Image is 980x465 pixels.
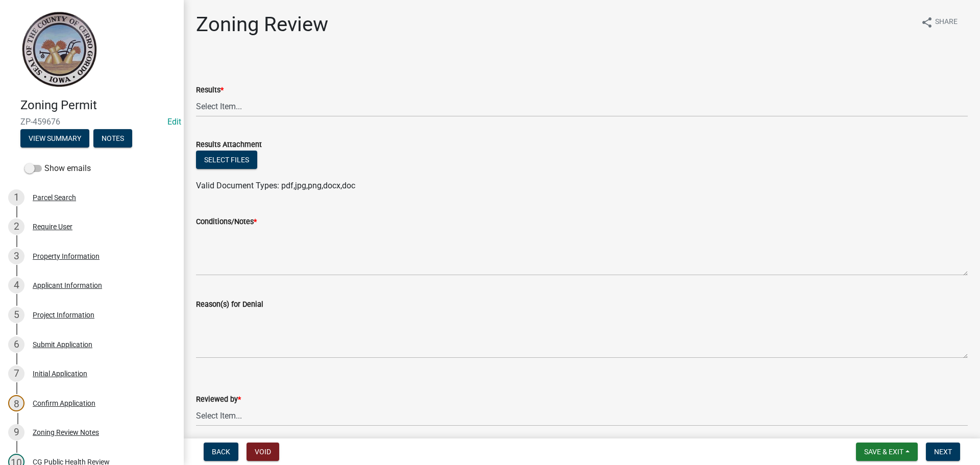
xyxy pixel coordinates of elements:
[33,223,72,230] div: Require User
[212,448,230,456] span: Back
[20,129,89,148] button: View Summary
[196,141,262,149] label: Results Attachment
[913,12,966,32] button: shareShare
[196,396,241,403] label: Reviewed by
[8,277,24,293] div: 4
[8,218,24,235] div: 2
[167,117,181,127] a: Edit
[33,282,102,289] div: Applicant Information
[921,16,933,29] i: share
[33,400,95,407] div: Confirm Application
[204,443,238,461] button: Back
[8,424,24,440] div: 9
[33,341,92,348] div: Submit Application
[33,370,87,377] div: Initial Application
[934,448,952,456] span: Next
[935,16,958,29] span: Share
[8,336,24,353] div: 6
[33,311,94,319] div: Project Information
[196,151,257,169] button: Select files
[8,395,24,411] div: 8
[856,443,918,461] button: Save & Exit
[20,98,176,113] h4: Zoning Permit
[93,135,132,143] wm-modal-confirm: Notes
[8,189,24,206] div: 1
[8,365,24,382] div: 7
[167,117,181,127] wm-modal-confirm: Edit Application Number
[196,301,263,308] label: Reason(s) for Denial
[8,248,24,264] div: 3
[20,11,97,87] img: Cerro Gordo County, Iowa
[33,194,76,201] div: Parcel Search
[196,181,355,190] span: Valid Document Types: pdf,jpg,png,docx,doc
[247,443,279,461] button: Void
[20,117,163,127] span: ZP-459676
[196,12,328,37] h1: Zoning Review
[33,429,99,436] div: Zoning Review Notes
[20,135,89,143] wm-modal-confirm: Summary
[926,443,960,461] button: Next
[8,307,24,323] div: 5
[864,448,903,456] span: Save & Exit
[196,218,257,226] label: Conditions/Notes
[33,253,100,260] div: Property Information
[93,129,132,148] button: Notes
[196,87,224,94] label: Results
[24,162,91,175] label: Show emails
